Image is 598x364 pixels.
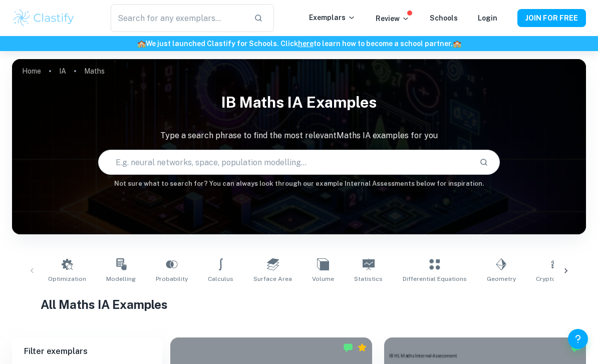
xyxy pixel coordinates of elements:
[99,148,471,176] input: E.g. neural networks, space, population modelling...
[517,9,586,27] button: JOIN FOR FREE
[475,154,492,171] button: Search
[403,274,467,283] span: Differential Equations
[478,14,497,22] a: Login
[84,66,105,77] p: Maths
[137,40,146,48] span: 🏫
[12,179,586,189] h6: Not sure what to search for? You can always look through our example Internal Assessments below f...
[106,274,136,283] span: Modelling
[253,274,292,283] span: Surface Area
[12,8,76,28] img: Clastify logo
[48,274,86,283] span: Optimization
[22,64,41,78] a: Home
[357,342,367,352] div: Premium
[12,87,586,118] h1: IB Maths IA examples
[298,40,314,48] a: here
[430,14,458,22] a: Schools
[536,274,576,283] span: Cryptography
[59,64,66,78] a: IA
[376,13,410,24] p: Review
[487,274,516,283] span: Geometry
[343,342,353,352] img: Marked
[111,4,246,32] input: Search for any exemplars...
[312,274,334,283] span: Volume
[208,274,233,283] span: Calculus
[12,130,586,142] p: Type a search phrase to find the most relevant Maths IA examples for you
[354,274,383,283] span: Statistics
[453,40,461,48] span: 🏫
[568,329,588,349] button: Help and Feedback
[156,274,188,283] span: Probability
[2,38,596,49] h6: We just launched Clastify for Schools. Click to learn how to become a school partner.
[41,295,557,313] h1: All Maths IA Examples
[309,12,356,23] p: Exemplars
